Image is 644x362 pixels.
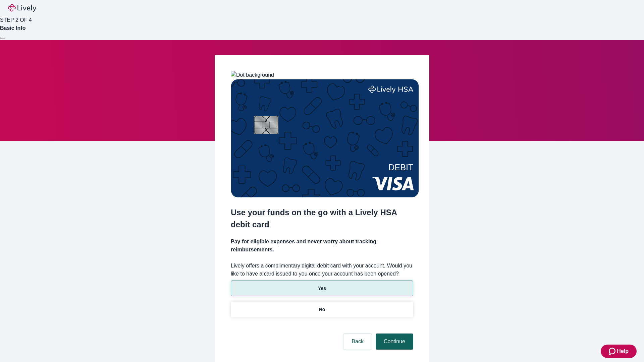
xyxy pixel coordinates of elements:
[609,347,617,355] svg: Zendesk support icon
[231,262,413,278] label: Lively offers a complimentary digital debit card with your account. Would you like to have a card...
[231,302,413,317] button: No
[319,306,325,313] p: No
[231,206,413,231] h2: Use your funds on the go with a Lively HSA debit card
[376,334,413,350] button: Continue
[231,281,413,296] button: Yes
[601,345,637,358] button: Zendesk support iconHelp
[343,334,372,350] button: Back
[8,4,36,12] img: Lively
[617,347,629,355] span: Help
[231,71,274,79] img: Dot background
[318,285,326,292] p: Yes
[231,79,419,197] img: Debit card
[231,238,413,254] h4: Pay for eligible expenses and never worry about tracking reimbursements.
